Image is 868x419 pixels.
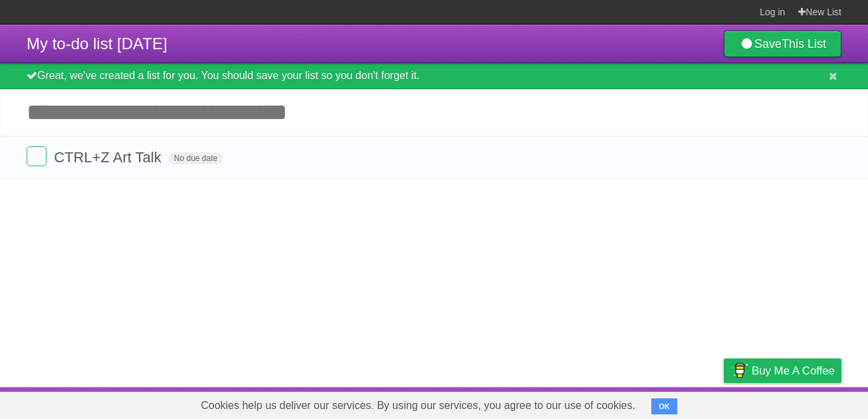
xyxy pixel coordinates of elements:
[169,152,223,164] span: No due date
[724,358,841,383] a: Buy me a coffee
[730,359,748,382] img: Buy me a coffee
[651,398,677,414] button: OK
[54,149,165,166] span: CTRL+Z Art Talk
[187,392,649,419] span: Cookies help us deliver our services. By using our services, you agree to our use of cookies.
[752,359,835,382] span: Buy me a coffee
[27,146,47,166] label: Done
[706,390,741,416] a: Privacy
[758,390,841,416] a: Suggest a feature
[27,35,167,53] span: My to-do list [DATE]
[547,390,575,416] a: About
[782,37,826,51] b: This List
[591,390,645,416] a: Developers
[724,31,841,57] a: SaveThis List
[661,390,691,416] a: Terms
